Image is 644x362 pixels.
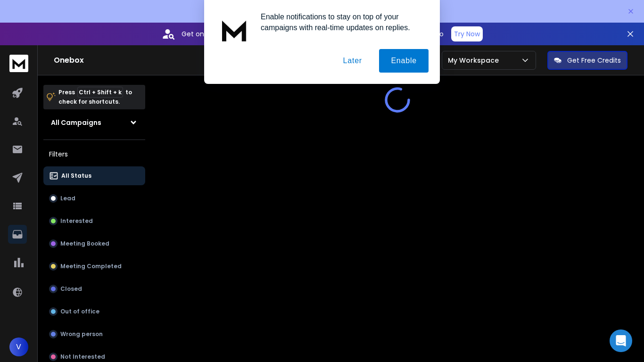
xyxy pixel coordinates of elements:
button: V [9,337,28,356]
p: Meeting Completed [60,263,122,270]
p: Not Interested [60,353,105,361]
p: Closed [60,285,82,293]
p: Out of office [60,308,99,315]
div: Open Intercom Messenger [610,329,632,352]
button: Out of office [43,302,145,321]
button: Later [331,49,373,73]
button: Meeting Completed [43,257,145,276]
p: Lead [60,195,75,202]
button: All Campaigns [43,113,145,132]
p: Meeting Booked [60,240,109,247]
p: Press to check for shortcuts. [58,88,132,107]
button: Meeting Booked [43,234,145,253]
button: All Status [43,166,145,185]
p: Interested [60,217,93,225]
button: Lead [43,189,145,208]
p: Wrong person [60,330,103,338]
button: Closed [43,280,145,298]
button: Interested [43,212,145,230]
h1: All Campaigns [51,118,101,127]
img: notification icon [215,11,253,49]
p: All Status [61,172,91,180]
button: Wrong person [43,325,145,344]
div: Enable notifications to stay on top of your campaigns with real-time updates on replies. [253,11,429,33]
button: Enable [379,49,429,73]
h3: Filters [43,148,145,161]
span: Ctrl + Shift + k [77,87,123,98]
